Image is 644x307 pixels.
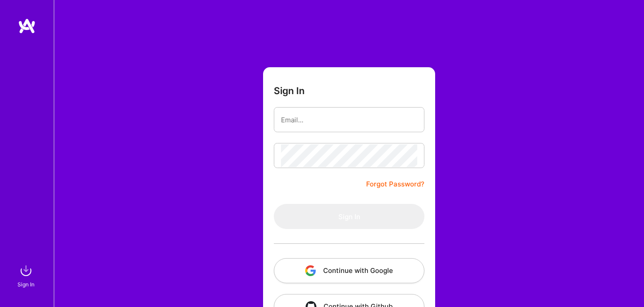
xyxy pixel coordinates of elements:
h3: Sign In [274,85,305,96]
img: logo [18,18,36,34]
button: Sign In [274,204,424,229]
img: icon [305,265,316,276]
a: sign inSign In [19,262,35,289]
input: Email... [281,108,417,131]
button: Continue with Google [274,258,424,283]
a: Forgot Password? [366,179,424,190]
img: sign in [17,262,35,280]
div: Sign In [17,280,35,289]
